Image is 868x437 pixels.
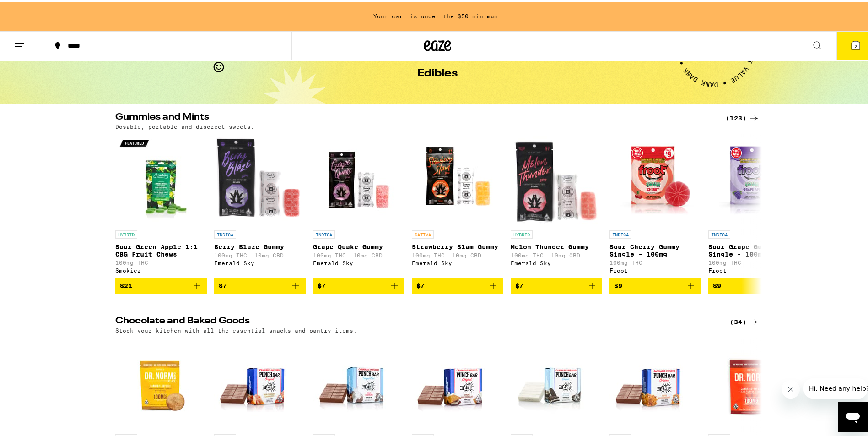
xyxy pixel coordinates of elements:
p: Dosable, portable and discreet sweets. [115,122,254,128]
div: Froot [708,266,800,272]
a: Open page for Sour Grape Gummy Single - 100mg from Froot [708,132,800,276]
p: 100mg THC [115,258,207,264]
img: Dr. Norm's - Red Velvet Mini Cookie MAX [708,336,800,428]
p: Sour Grape Gummy Single - 100mg [708,241,800,256]
span: $9 [713,280,721,288]
button: Add to bag [115,276,207,292]
span: $7 [416,280,425,288]
div: Emerald Sky [214,258,306,264]
p: 100mg THC [609,258,701,264]
a: Open page for Melon Thunder Gummy from Emerald Sky [511,132,602,276]
img: Froot - Sour Grape Gummy Single - 100mg [708,132,800,224]
img: Punch Edibles - Milk Chocolate Caramel Bits 100mg [214,336,306,428]
img: Emerald Sky - Strawberry Slam Gummy [412,132,503,224]
div: Emerald Sky [511,258,602,264]
p: INDICA [708,229,730,237]
div: Smokiez [115,266,207,272]
p: Stock your kitchen with all the essential snacks and pantry items. [115,326,357,332]
span: $7 [219,280,227,288]
p: 100mg THC: 10mg CBD [511,251,602,257]
iframe: Message from company [803,377,868,397]
button: Add to bag [214,276,306,292]
button: Add to bag [412,276,503,292]
span: 2 [854,42,857,47]
img: Punch Edibles - Solventless Cookies N' Cream [511,336,602,428]
button: Add to bag [511,276,602,292]
p: 100mg THC [708,258,800,264]
img: Emerald Sky - Berry Blaze Gummy [214,132,306,224]
img: Smokiez - Sour Green Apple 1:1 CBG Fruit Chews [115,132,207,224]
a: (34) [730,315,760,326]
img: Dr. Norm's - Max Dose: Snickerdoodle Mini Cookie - Indica [115,336,207,428]
p: SATIVA [412,229,434,237]
button: Add to bag [609,276,701,292]
a: Open page for Sour Cherry Gummy Single - 100mg from Froot [609,132,701,276]
a: (123) [726,111,760,122]
img: Punch Edibles - SF Milk Chocolate Solventless 100mg [313,336,404,428]
p: Strawberry Slam Gummy [412,241,503,249]
p: 100mg THC: 10mg CBD [412,251,503,257]
p: HYBRID [115,229,137,237]
a: Open page for Strawberry Slam Gummy from Emerald Sky [412,132,503,276]
p: Melon Thunder Gummy [511,241,602,249]
span: Hi. Need any help? [5,6,66,14]
div: Froot [609,266,701,272]
img: Froot - Sour Cherry Gummy Single - 100mg [609,132,701,224]
button: Add to bag [313,276,404,292]
span: $21 [120,280,132,288]
p: Sour Cherry Gummy Single - 100mg [609,241,701,256]
p: 100mg THC: 10mg CBD [214,251,306,257]
p: Berry Blaze Gummy [214,241,306,249]
button: Add to bag [708,276,800,292]
span: $9 [614,280,622,288]
span: $7 [515,280,523,288]
p: INDICA [609,229,631,237]
h2: Gummies and Mints [115,111,715,122]
p: Sour Green Apple 1:1 CBG Fruit Chews [115,241,207,256]
div: Emerald Sky [313,258,404,264]
h2: Chocolate and Baked Goods [115,315,715,326]
img: Emerald Sky - Melon Thunder Gummy [511,132,602,224]
span: $7 [318,280,326,288]
iframe: Button to launch messaging window [838,400,868,430]
a: Open page for Berry Blaze Gummy from Emerald Sky [214,132,306,276]
iframe: Close message [782,378,800,397]
p: INDICA [313,229,335,237]
div: Emerald Sky [412,258,503,264]
p: 100mg THC: 10mg CBD [313,251,404,257]
img: Punch Edibles - Toffee Milk Chocolate [609,336,701,428]
h1: Edibles [417,66,458,77]
a: Open page for Sour Green Apple 1:1 CBG Fruit Chews from Smokiez [115,132,207,276]
p: HYBRID [511,229,533,237]
p: Grape Quake Gummy [313,241,404,249]
img: Punch Edibles - S'mores Milk Chocolate [412,336,503,428]
p: INDICA [214,229,236,237]
a: Open page for Grape Quake Gummy from Emerald Sky [313,132,404,276]
img: Emerald Sky - Grape Quake Gummy [313,132,404,224]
